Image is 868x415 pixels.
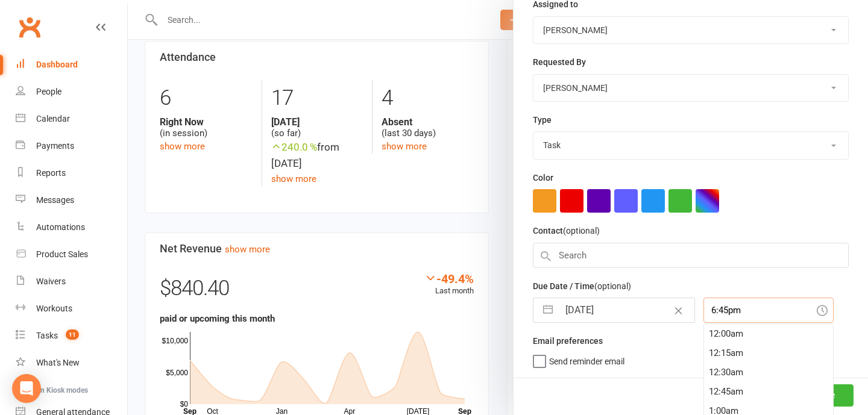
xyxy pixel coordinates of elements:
[533,55,586,69] label: Requested By
[36,195,74,205] div: Messages
[16,349,127,376] a: What's New
[14,12,45,42] a: Clubworx
[36,331,58,340] div: Tasks
[16,187,127,214] a: Messages
[16,160,127,187] a: Reports
[533,279,631,293] label: Due Date / Time
[16,133,127,160] a: Payments
[16,105,127,133] a: Calendar
[36,304,72,313] div: Workouts
[16,322,127,349] a: Tasks 11
[704,324,833,343] div: 12:00am
[533,224,600,237] label: Contact
[16,78,127,105] a: People
[704,363,833,382] div: 12:30am
[36,249,88,259] div: Product Sales
[549,352,624,366] span: Send reminder email
[36,141,74,151] div: Payments
[16,241,127,268] a: Product Sales
[36,87,61,96] div: People
[16,51,127,78] a: Dashboard
[704,343,833,363] div: 12:15am
[594,281,631,291] small: (optional)
[533,243,849,268] input: Search
[16,214,127,241] a: Automations
[16,268,127,295] a: Waivers
[668,299,689,322] button: Clear Date
[36,60,78,69] div: Dashboard
[533,171,553,184] label: Color
[12,374,41,403] div: Open Intercom Messenger
[16,295,127,322] a: Workouts
[66,329,79,340] span: 11
[704,382,833,401] div: 12:45am
[36,276,66,286] div: Waivers
[533,113,552,126] label: Type
[36,222,85,232] div: Automations
[563,226,600,236] small: (optional)
[533,334,603,348] label: Email preferences
[36,114,70,123] div: Calendar
[36,168,66,178] div: Reports
[36,358,80,367] div: What's New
